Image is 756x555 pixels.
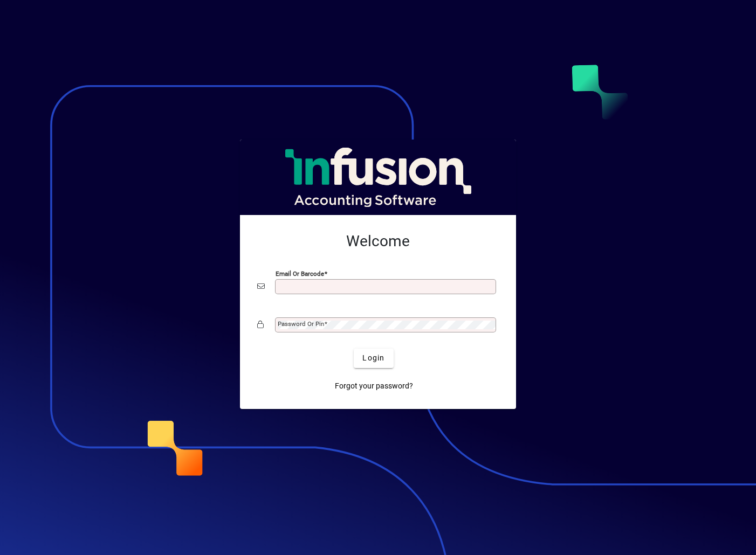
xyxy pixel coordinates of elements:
[331,377,417,396] a: Forgot your password?
[257,232,499,251] h2: Welcome
[276,269,324,277] mat-label: Email or Barcode
[335,380,413,392] span: Forgot your password?
[278,320,324,328] mat-label: Password or Pin
[362,352,384,364] span: Login
[354,349,393,368] button: Login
